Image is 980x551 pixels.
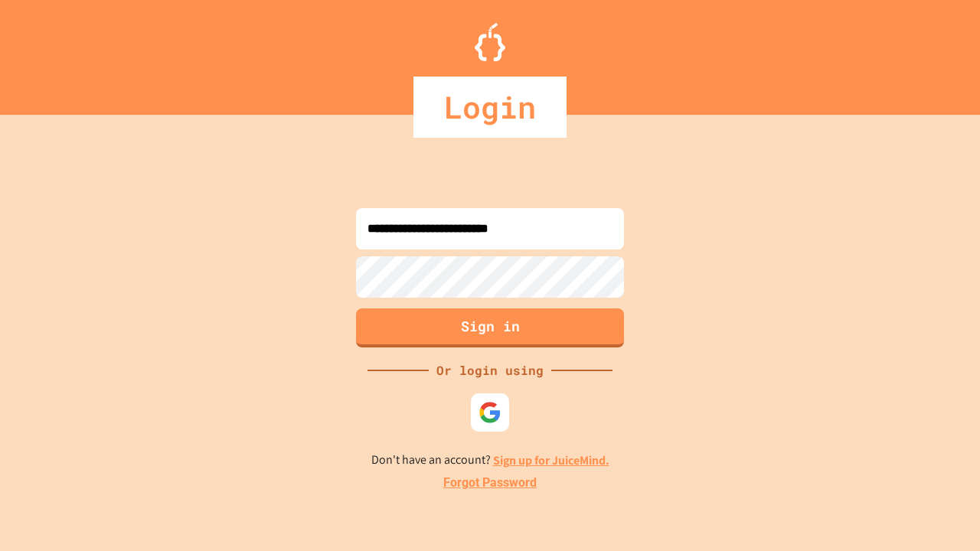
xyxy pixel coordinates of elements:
img: google-icon.svg [479,401,501,424]
img: Logo.svg [475,23,505,61]
a: Sign up for JuiceMind. [493,452,609,468]
a: Forgot Password [443,474,537,492]
div: Login [413,77,567,138]
div: Or login using [429,361,551,380]
p: Don't have an account? [371,451,609,470]
button: Sign in [356,308,624,347]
